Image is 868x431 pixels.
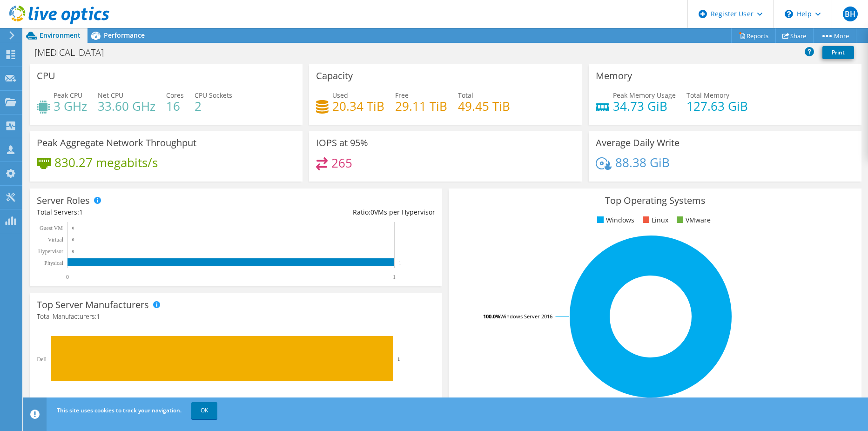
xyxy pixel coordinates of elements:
h4: 3 GHz [54,101,87,111]
span: 0 [370,208,374,216]
h3: CPU [37,71,55,81]
text: 0 [66,274,69,280]
h3: Memory [596,71,632,81]
span: Performance [104,31,145,40]
h3: Peak Aggregate Network Throughput [37,138,196,148]
span: Used [332,91,348,100]
span: Cores [166,91,184,100]
span: Peak Memory Usage [613,91,676,100]
a: Reports [731,28,776,43]
text: Hypervisor [38,248,63,255]
h4: 265 [331,158,352,168]
span: Total Memory [686,91,729,100]
span: 1 [79,208,83,216]
li: VMware [674,215,711,225]
h3: Top Server Manufacturers [37,300,149,310]
h1: [MEDICAL_DATA] [30,47,118,58]
span: Peak CPU [54,91,82,100]
h4: 127.63 GiB [686,101,748,111]
h4: 49.45 TiB [458,101,510,111]
h4: Total Manufacturers: [37,311,435,322]
a: Share [775,28,814,43]
h3: IOPS at 95% [316,138,368,148]
div: Ratio: VMs per Hypervisor [236,207,435,217]
h4: 830.27 megabits/s [54,157,158,168]
a: Print [822,46,854,59]
text: Guest VM [40,225,63,231]
text: Physical [44,260,63,266]
li: Windows [595,215,634,225]
text: 1 [393,274,396,280]
span: This site uses cookies to track your navigation. [57,406,182,414]
span: Environment [40,31,81,40]
span: CPU Sockets [195,91,232,100]
h4: 33.60 GHz [98,101,155,111]
h4: 29.11 TiB [395,101,447,111]
text: 1 [391,397,394,403]
text: Dell [37,356,47,363]
h4: 88.38 GiB [615,157,670,168]
h4: 20.34 TiB [332,101,384,111]
span: Net CPU [98,91,123,100]
h3: Capacity [316,71,353,81]
div: Total Servers: [37,207,236,217]
tspan: Windows Server 2016 [500,313,552,320]
svg: \n [785,10,793,18]
a: More [813,28,856,43]
h3: Server Roles [37,195,90,206]
text: 1 [399,261,401,265]
span: Total [458,91,473,100]
h3: Average Daily Write [596,138,680,148]
h4: 2 [195,101,232,111]
h4: 34.73 GiB [613,101,676,111]
span: BH [843,7,858,21]
h4: 16 [166,101,184,111]
text: 0 [72,249,74,254]
a: OK [191,402,217,419]
tspan: 100.0% [483,313,500,320]
text: 1 [397,356,400,362]
h3: Top Operating Systems [456,195,854,206]
text: 0 [72,226,74,230]
text: 0 [49,397,52,403]
span: 1 [96,312,100,321]
text: 0 [72,237,74,242]
span: Free [395,91,409,100]
text: Virtual [48,236,64,243]
li: Linux [640,215,668,225]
